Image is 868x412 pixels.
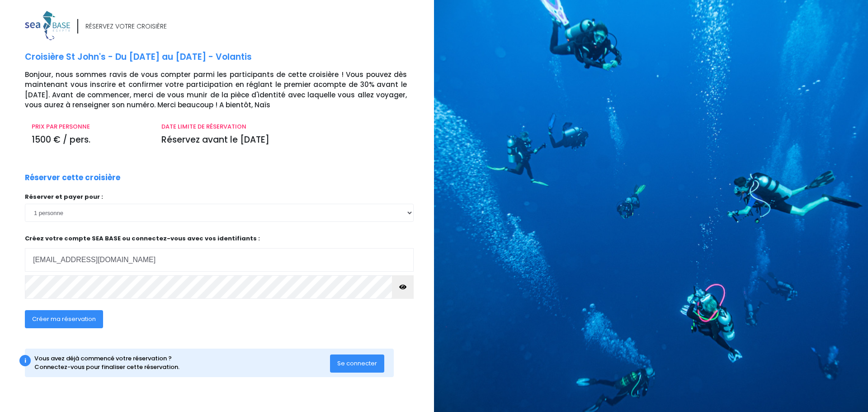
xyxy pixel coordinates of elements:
[25,192,414,201] p: Réserver et payer pour :
[161,122,407,131] p: DATE LIMITE DE RÉSERVATION
[330,355,384,373] button: Se connecter
[25,11,70,40] img: logo_color1.png
[85,22,167,31] div: RÉSERVEZ VOTRE CROISIÈRE
[330,359,384,367] a: Se connecter
[32,134,148,147] p: 1500 € / pers.
[25,70,427,110] p: Bonjour, nous sommes ravis de vous compter parmi les participants de cette croisière ! Vous pouve...
[19,355,31,366] div: i
[32,122,148,131] p: PRIX PAR PERSONNE
[161,134,407,147] p: Réservez avant le [DATE]
[32,315,96,323] span: Créer ma réservation
[25,248,414,272] input: Adresse email
[25,310,103,328] button: Créer ma réservation
[25,234,414,272] p: Créez votre compte SEA BASE ou connectez-vous avec vos identifiants :
[337,359,377,368] span: Se connecter
[25,172,120,184] p: Réserver cette croisière
[34,354,330,372] div: Vous avez déjà commencé votre réservation ? Connectez-vous pour finaliser cette réservation.
[25,51,427,64] p: Croisière St John's - Du [DATE] au [DATE] - Volantis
